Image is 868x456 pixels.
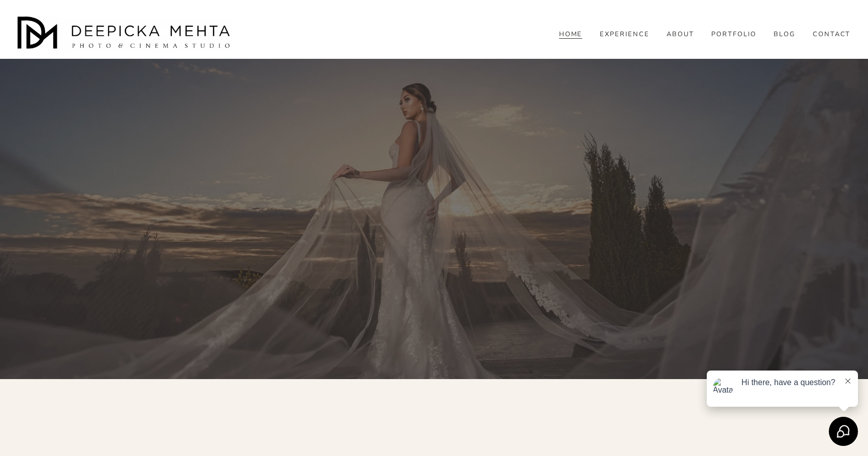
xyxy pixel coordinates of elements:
a: HOME [559,30,583,39]
a: EXPERIENCE [600,30,649,39]
a: PORTFOLIO [711,30,756,39]
img: Austin Wedding Photographer - Deepicka Mehta Photography &amp; Cinematography [18,17,234,52]
a: folder dropdown [774,30,795,39]
a: ABOUT [667,30,694,39]
span: BLOG [774,31,795,39]
a: CONTACT [813,30,851,39]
